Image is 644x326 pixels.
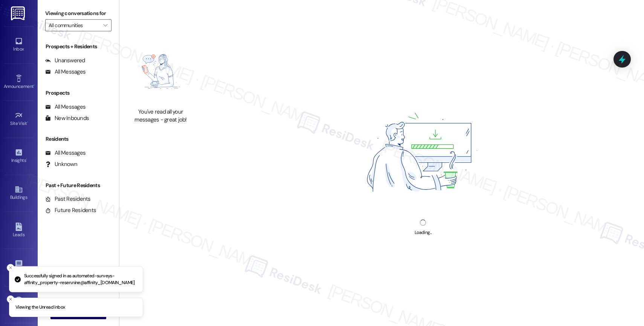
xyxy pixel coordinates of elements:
[45,160,77,168] div: Unknown
[45,103,85,111] div: All Messages
[45,195,91,203] div: Past Residents
[128,108,194,124] div: You've read all your messages - great job!
[24,273,137,286] p: Successfully signed in as automated-surveys-affinity_property-resen.nine@affinity_[DOMAIN_NAME]
[38,135,119,143] div: Residents
[11,6,26,20] img: ResiDesk Logo
[27,120,28,125] span: •
[415,229,432,237] div: Loading...
[128,39,194,104] img: empty-state
[45,57,85,65] div: Unanswered
[26,157,27,162] span: •
[103,22,107,28] i: 
[45,206,96,214] div: Future Residents
[34,83,35,88] span: •
[45,68,85,76] div: All Messages
[7,264,14,272] button: Close toast
[45,149,85,157] div: All Messages
[45,114,89,122] div: New Inbounds
[45,8,111,19] label: Viewing conversations for
[49,19,99,31] input: All communities
[15,304,65,311] p: Viewing the Unread inbox
[4,257,34,278] a: Templates •
[4,146,34,166] a: Insights •
[4,220,34,241] a: Leads
[4,35,34,55] a: Inbox
[4,109,34,129] a: Site Visit •
[7,295,14,303] button: Close toast
[4,294,34,315] a: Account
[38,43,119,51] div: Prospects + Residents
[38,89,119,97] div: Prospects
[4,183,34,203] a: Buildings
[38,181,119,189] div: Past + Future Residents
